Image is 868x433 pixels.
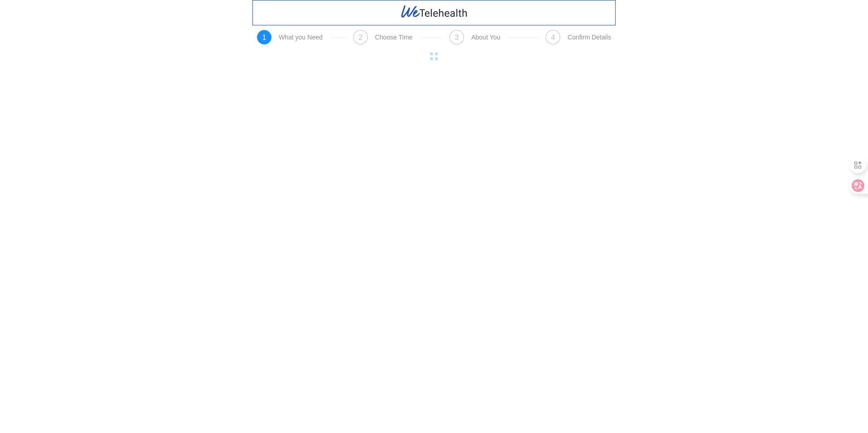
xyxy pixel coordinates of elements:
div: Confirm Details [567,34,611,41]
div: Choose Time [375,34,412,41]
img: WeTelehealth [400,4,469,19]
div: What you Need [279,34,323,41]
div: About You [471,34,500,41]
span: 2 [359,34,363,41]
span: 1 [262,34,266,41]
span: 4 [551,34,555,41]
span: 3 [455,34,459,41]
